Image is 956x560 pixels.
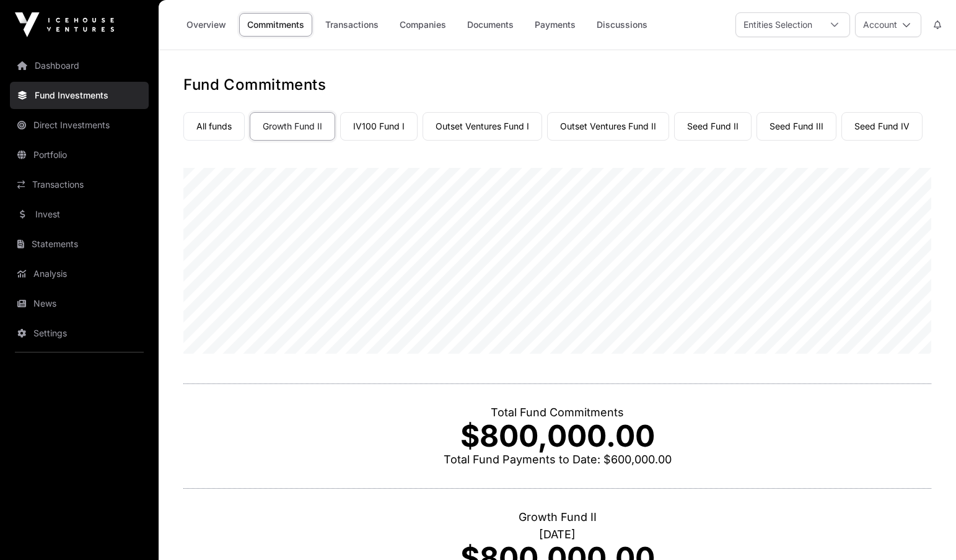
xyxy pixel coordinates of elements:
[459,13,522,37] a: Documents
[10,320,149,347] a: Settings
[894,501,956,560] iframe: Chat Widget
[841,112,923,141] a: Seed Fund IV
[183,75,931,95] h1: Fund Commitments
[10,260,149,287] a: Analysis
[183,451,931,468] p: Total Fund Payments to Date: $600,000.00
[10,290,149,317] a: News
[10,141,149,168] a: Portfolio
[423,112,542,141] a: Outset Ventures Fund I
[10,112,149,139] a: Direct Investments
[10,82,149,109] a: Fund Investments
[855,12,921,37] button: Account
[15,12,114,37] img: Icehouse Ventures Logo
[183,404,931,421] p: Total Fund Commitments
[589,13,656,37] a: Discussions
[239,13,312,37] a: Commitments
[547,112,669,141] a: Outset Ventures Fund II
[183,526,931,543] p: [DATE]
[340,112,418,141] a: IV100 Fund I
[674,112,752,141] a: Seed Fund II
[183,509,931,526] p: Growth Fund II
[10,52,149,79] a: Dashboard
[10,230,149,258] a: Statements
[317,13,387,37] a: Transactions
[250,112,335,141] a: Growth Fund II
[178,13,234,37] a: Overview
[756,112,836,141] a: Seed Fund III
[736,13,820,37] div: Entities Selection
[183,112,245,141] a: All funds
[527,13,584,37] a: Payments
[392,13,454,37] a: Companies
[183,421,931,451] p: $800,000.00
[10,201,149,228] a: Invest
[10,171,149,198] a: Transactions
